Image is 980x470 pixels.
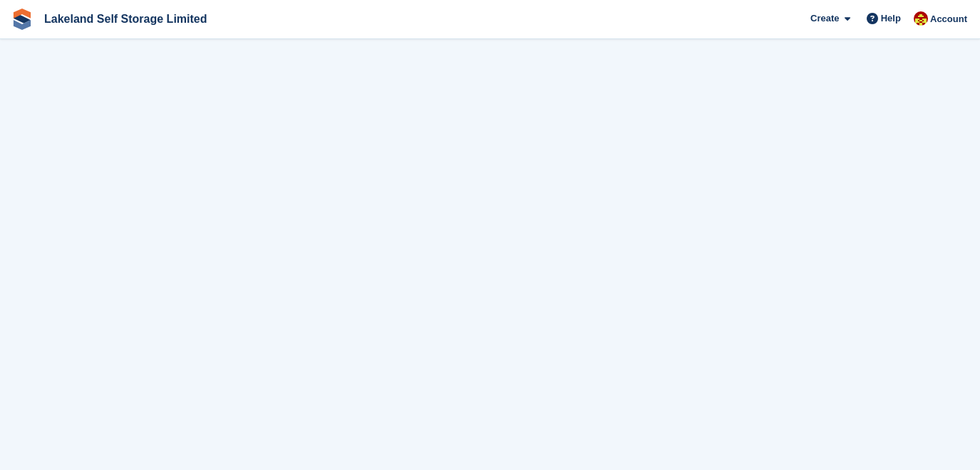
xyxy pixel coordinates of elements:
img: stora-icon-8386f47178a22dfd0bd8f6a31ec36ba5ce8667c1dd55bd0f319d3a0aa187defe.svg [11,9,33,30]
span: Create [810,11,839,26]
span: Help [881,11,901,26]
span: Account [930,12,967,26]
a: Lakeland Self Storage Limited [38,7,213,31]
img: Diane Carney [914,11,928,26]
